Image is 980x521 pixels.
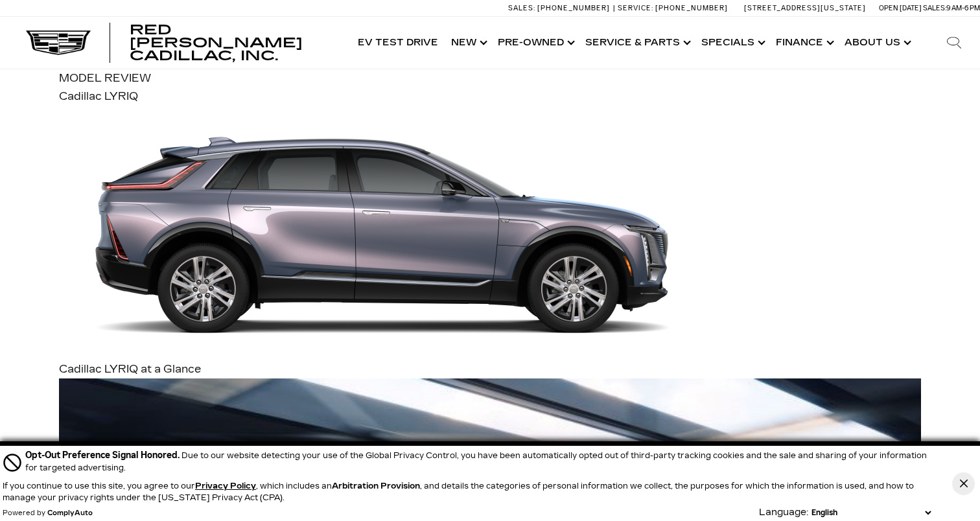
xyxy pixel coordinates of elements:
[59,87,922,106] div: Cadillac LYRIQ
[759,508,808,517] div: Language:
[3,481,914,502] p: If you continue to use this site, you agree to our , which includes an , and details the categori...
[59,106,707,360] img: Cadillac LYRIQ
[195,481,256,491] a: Privacy Policy
[25,450,181,461] span: Opt-Out Preference Signal Honored .
[332,481,420,491] strong: Arbitration Provision
[946,4,980,12] span: 9 AM-6 PM
[537,4,610,12] span: [PHONE_NUMBER]
[808,507,934,518] select: Language Select
[838,17,915,69] a: About Us
[618,4,653,12] span: Service:
[879,4,922,12] span: Open [DATE]
[130,23,338,62] a: Red [PERSON_NAME] Cadillac, Inc.
[3,509,93,517] div: Powered by
[25,448,934,474] div: Due to our website detecting your use of the Global Privacy Control, you have been automatically ...
[445,17,491,69] a: New
[491,17,579,69] a: Pre-Owned
[769,17,838,69] a: Finance
[744,4,866,12] a: [STREET_ADDRESS][US_STATE]
[655,4,728,12] span: [PHONE_NUMBER]
[952,472,975,495] button: Close Button
[351,17,445,69] a: EV Test Drive
[695,17,769,69] a: Specials
[47,509,93,517] a: ComplyAuto
[508,4,535,12] span: Sales:
[579,17,695,69] a: Service & Parts
[508,5,613,12] a: Sales: [PHONE_NUMBER]
[130,22,303,64] span: Red [PERSON_NAME] Cadillac, Inc.
[59,69,922,87] div: MODEL REVIEW
[59,360,922,378] div: Cadillac LYRIQ at a Glance
[26,30,91,55] img: Cadillac Dark Logo with Cadillac White Text
[923,4,946,12] span: Sales:
[613,5,731,12] a: Service: [PHONE_NUMBER]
